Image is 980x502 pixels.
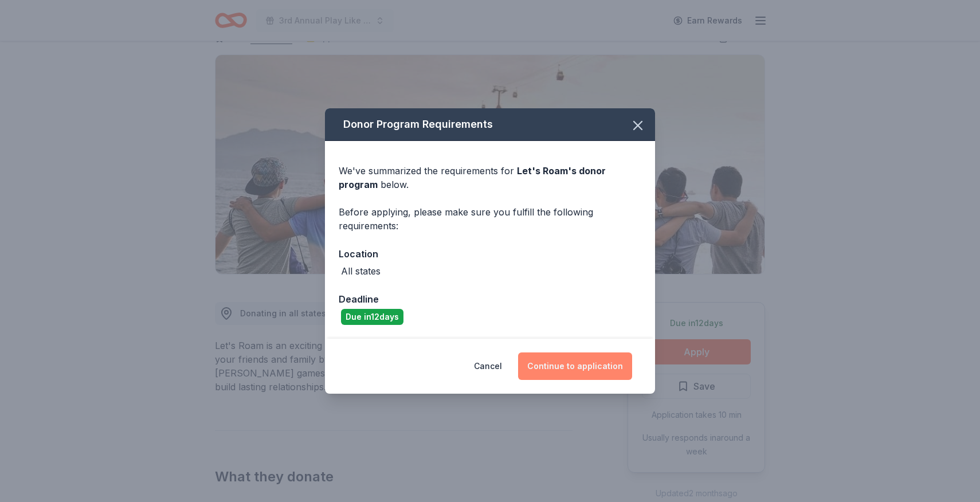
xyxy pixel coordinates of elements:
button: Cancel [474,352,502,380]
div: Before applying, please make sure you fulfill the following requirements: [339,205,641,233]
button: Continue to application [518,352,632,380]
div: All states [341,264,381,278]
div: We've summarized the requirements for below. [339,164,641,191]
div: Due in 12 days [341,309,403,325]
div: Deadline [339,292,641,307]
div: Location [339,246,641,261]
div: Donor Program Requirements [325,108,655,141]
